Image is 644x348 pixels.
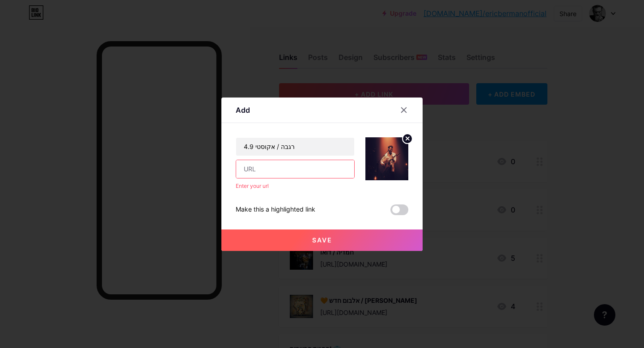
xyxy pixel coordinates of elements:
img: link_thumbnail [365,137,408,180]
div: Add [236,105,250,115]
span: Save [312,236,332,244]
div: Enter your url [236,182,355,190]
input: Title [236,138,354,156]
button: Save [221,229,423,251]
div: Make this a highlighted link [236,204,315,215]
input: URL [236,160,354,178]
